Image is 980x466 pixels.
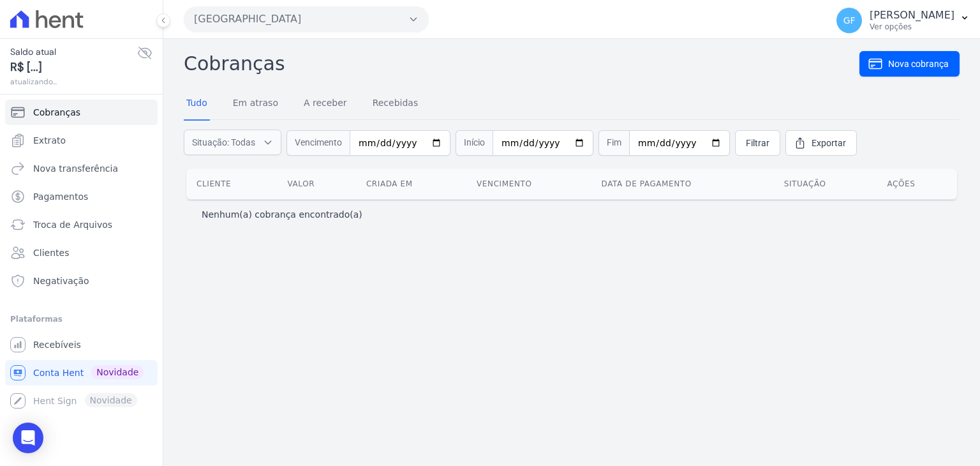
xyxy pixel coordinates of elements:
span: Pagamentos [33,190,88,203]
th: Data de pagamento [591,169,774,199]
a: Extrato [5,128,158,153]
a: Clientes [5,240,158,266]
a: Recebíveis [5,332,158,357]
a: Em atraso [230,87,281,121]
span: Clientes [33,246,69,259]
th: Valor [278,169,356,199]
span: Negativação [33,274,89,287]
span: atualizando... [10,76,137,87]
span: Troca de Arquivos [33,218,112,231]
span: Cobranças [33,106,80,119]
span: Novidade [91,365,144,379]
a: Filtrar [735,130,780,156]
button: Situação: Todas [184,130,281,155]
a: Nova cobrança [859,51,960,77]
span: Conta Hent [33,366,84,379]
span: Exportar [812,137,846,149]
p: Ver opções [870,22,954,32]
a: Exportar [785,130,857,156]
a: Nova transferência [5,156,158,181]
button: [GEOGRAPHIC_DATA] [184,6,429,32]
span: Situação: Todas [192,136,255,149]
p: Nenhum(a) cobrança encontrado(a) [202,208,362,221]
a: A receber [301,87,350,121]
span: Início [456,130,493,156]
div: Plataformas [10,312,152,327]
span: Nova cobrança [888,57,949,70]
a: Recebidas [370,87,421,121]
a: Tudo [184,87,210,121]
h2: Cobranças [184,49,859,78]
th: Situação [774,169,877,199]
button: GF [PERSON_NAME] Ver opções [826,3,980,38]
span: Filtrar [746,137,769,149]
span: Fim [598,130,629,156]
span: GF [843,16,856,25]
span: Nova transferência [33,162,118,175]
th: Criada em [356,169,466,199]
span: Saldo atual [10,45,137,59]
nav: Sidebar [10,100,152,414]
span: R$ [...] [10,59,137,76]
span: Extrato [33,134,66,147]
a: Cobranças [5,100,158,125]
th: Ações [877,169,957,199]
span: Recebíveis [33,338,81,351]
p: [PERSON_NAME] [870,9,954,22]
a: Troca de Arquivos [5,212,158,237]
div: Open Intercom Messenger [13,423,43,453]
th: Vencimento [466,169,591,199]
span: Vencimento [286,130,350,156]
a: Negativação [5,268,158,294]
a: Pagamentos [5,184,158,209]
a: Conta Hent Novidade [5,360,158,386]
th: Cliente [186,169,278,199]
